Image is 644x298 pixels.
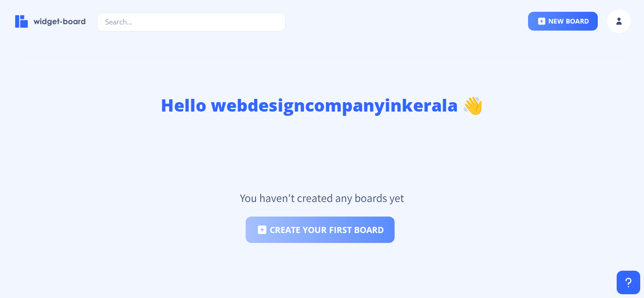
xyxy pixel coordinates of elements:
p: You haven't created any boards yet [240,190,404,205]
input: Search... [97,13,286,32]
img: logo-name.svg [15,15,86,28]
button: create your first board [246,217,395,243]
button: new board [528,12,598,31]
h1: Hello webdesigncompanyinkerala 👋 [15,94,629,117]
